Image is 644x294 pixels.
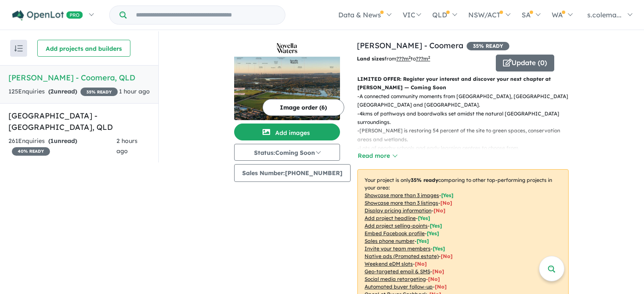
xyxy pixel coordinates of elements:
sup: 2 [409,55,411,60]
button: Status:Coming Soon [234,144,340,161]
b: Land sizes [357,55,384,62]
span: 1 [50,137,54,145]
span: [ Yes ] [417,238,429,244]
span: 1 hour ago [119,88,150,95]
u: Invite your team members [365,245,431,252]
span: [No] [435,283,447,290]
p: - Lots of nearby schools and early learning centres to choose from. [357,144,575,152]
strong: ( unread) [48,88,77,95]
span: [No] [415,261,427,267]
span: [ Yes ] [441,192,453,198]
span: s.colema... [587,11,622,19]
u: Automated buyer follow-up [365,283,433,290]
button: Image order (6) [263,99,344,116]
div: 125 Enquir ies [8,87,118,97]
img: Openlot PRO Logo White [12,10,83,21]
input: Try estate name, suburb, builder or developer [128,6,283,24]
u: Add project selling-points [365,223,428,229]
p: - [PERSON_NAME] is restoring 54 percent of the site to green spaces, conservation areas and wetla... [357,126,575,144]
b: 35 % ready [411,177,438,183]
span: 2 hours ago [116,137,138,155]
u: ???m [416,55,430,62]
span: [No] [441,253,453,259]
span: [ No ] [434,207,445,214]
span: 2 [50,88,54,95]
span: [ Yes ] [433,245,445,252]
span: 40 % READY [12,147,50,156]
u: Weekend eDM slots [365,261,413,267]
button: Add images [234,124,340,140]
u: Showcase more than 3 listings [365,200,438,206]
span: [ Yes ] [427,230,439,236]
a: [PERSON_NAME] - Coomera [357,41,463,50]
p: from [357,55,489,63]
h5: [GEOGRAPHIC_DATA] - [GEOGRAPHIC_DATA] , QLD [8,110,150,133]
u: Display pricing information [365,207,431,214]
span: [ Yes ] [430,223,442,229]
button: Sales Number:[PHONE_NUMBER] [234,164,351,182]
strong: ( unread) [48,137,77,145]
p: - A connected community moments from [GEOGRAPHIC_DATA], [GEOGRAPHIC_DATA], [GEOGRAPHIC_DATA] and ... [357,92,575,110]
u: Add project headline [365,215,416,221]
button: Add projects and builders [37,40,130,57]
span: [ No ] [440,200,452,206]
u: Showcase more than 3 images [365,192,439,198]
sup: 2 [428,55,430,60]
span: 35 % READY [467,42,509,50]
img: Novella Waters - Coomera Logo [238,43,337,53]
img: Novella Waters - Coomera [234,57,340,120]
img: sort.svg [14,45,23,52]
u: Native ads (Promoted estate) [365,253,439,259]
u: Social media retargeting [365,276,426,282]
button: Update (0) [496,55,554,71]
u: Embed Facebook profile [365,230,425,236]
p: - 4kms of pathways and boardwalks set amidst the natural [GEOGRAPHIC_DATA] surroundings. [357,110,575,127]
span: [No] [432,268,444,275]
span: to [411,55,430,62]
span: [ Yes ] [418,215,430,221]
span: [No] [428,276,440,282]
p: LIMITED OFFER: Register your interest and discover your next chapter at [PERSON_NAME] — Coming Soon [357,75,569,92]
u: Sales phone number [365,238,415,244]
h5: [PERSON_NAME] - Coomera , QLD [8,72,150,83]
u: ??? m [396,55,411,62]
a: Novella Waters - Coomera LogoNovella Waters - Coomera [234,40,340,120]
button: Read more [357,151,397,161]
span: 35 % READY [80,88,118,96]
div: 261 Enquir ies [8,136,116,157]
u: Geo-targeted email & SMS [365,268,430,275]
